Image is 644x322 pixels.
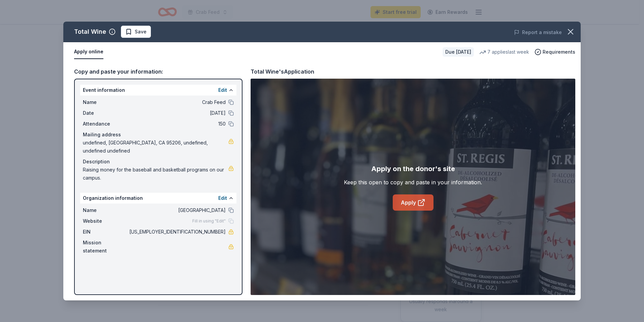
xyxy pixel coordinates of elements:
[83,228,128,236] span: EIN
[83,166,228,182] span: Raising money for the baseball and basketball programs on our campus.
[83,109,128,117] span: Date
[83,131,234,139] div: Mailing address
[128,228,226,236] span: [US_EMPLOYER_IDENTIFICATION_NUMBER]
[192,218,226,224] span: Fill in using "Edit"
[514,28,562,36] button: Report a mistake
[83,158,234,166] div: Description
[83,206,128,214] span: Name
[443,47,474,57] div: Due [DATE]
[344,178,482,186] div: Keep this open to copy and paste in your information.
[218,194,227,202] button: Edit
[80,193,236,204] div: Organization information
[218,86,227,94] button: Edit
[128,98,226,106] span: Crab Feed
[74,67,243,76] div: Copy and paste your information:
[83,239,128,255] span: Mission statement
[83,120,128,128] span: Attendance
[128,109,226,117] span: [DATE]
[83,217,128,225] span: Website
[135,28,147,36] span: Save
[83,98,128,106] span: Name
[479,48,529,56] div: 7 applies last week
[393,194,433,211] a: Apply
[543,48,575,56] span: Requirements
[80,85,236,96] div: Event information
[251,67,314,76] div: Total Wine's Application
[535,48,575,56] button: Requirements
[128,206,226,214] span: [GEOGRAPHIC_DATA]
[128,120,226,128] span: 150
[74,26,106,37] div: Total Wine
[83,139,228,155] span: undefined, [GEOGRAPHIC_DATA], CA 95206, undefined, undefined undefined
[74,45,103,59] button: Apply online
[121,26,151,38] button: Save
[371,163,455,174] div: Apply on the donor's site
